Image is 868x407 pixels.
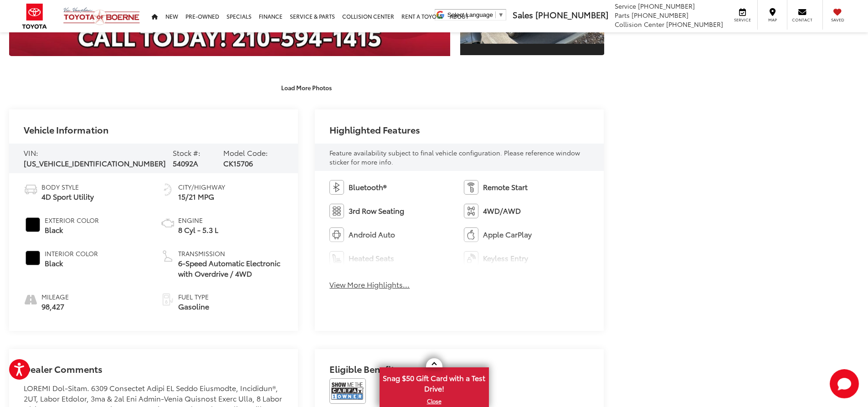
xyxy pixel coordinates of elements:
img: CarFax One Owner [329,378,366,404]
span: Mileage [41,292,69,301]
span: Gasoline [178,301,209,312]
h2: Vehicle Information [24,124,108,134]
span: Sales [513,9,533,21]
img: Vic Vaughan Toyota of Boerne [63,7,140,26]
button: Load More Photos [275,79,338,95]
button: Toggle Chat Window [830,369,859,398]
span: [PHONE_NUMBER] [638,1,695,10]
span: 6-Speed Automatic Electronic with Overdrive / 4WD [178,258,283,279]
span: Select Language [447,11,493,18]
i: mileage icon [24,292,37,305]
span: Engine [178,216,218,225]
span: 54092A [173,158,198,168]
span: #000000 [26,251,40,265]
span: [PHONE_NUMBER] [666,20,723,29]
span: Contact [792,17,812,23]
span: [US_VEHICLE_IDENTIFICATION_NUMBER] [24,158,166,168]
span: 98,427 [41,301,69,312]
span: Service [732,17,753,23]
span: 3rd Row Seating [349,206,404,216]
img: 4WD/AWD [464,204,478,218]
button: View More Highlights... [329,279,410,290]
span: City/Highway [178,182,225,191]
span: Bluetooth® [349,182,386,192]
a: Select Language​ [447,11,504,18]
span: 15/21 MPG [178,191,225,202]
span: Exterior Color [45,216,99,225]
span: Remote Start [483,182,528,192]
span: Transmission [178,249,283,258]
span: [PHONE_NUMBER] [535,9,608,21]
h2: Dealer Comments [24,364,283,383]
span: Fuel Type [178,292,209,301]
span: Model Code: [223,147,268,158]
svg: Start Chat [830,369,859,398]
span: Collision Center [615,20,664,29]
img: Android Auto [329,227,344,242]
span: VIN: [24,147,38,158]
span: Body Style [41,182,94,191]
span: 4WD/AWD [483,206,521,216]
span: Service [615,1,636,10]
span: ​ [495,11,496,18]
span: Black [45,258,98,268]
img: Fuel Economy [160,182,175,197]
img: Apple CarPlay [464,227,478,242]
span: Black [45,225,99,235]
span: Interior Color [45,249,98,258]
img: Bluetooth® [329,180,344,195]
span: 8 Cyl - 5.3 L [178,225,218,235]
span: Stock #: [173,147,200,158]
img: Remote Start [464,180,478,195]
span: [PHONE_NUMBER] [632,10,688,20]
h2: Highlighted Features [329,124,420,134]
span: Feature availability subject to final vehicle configuration. Please reference window sticker for ... [329,148,580,166]
span: Parts [615,10,630,20]
span: Saved [827,17,847,23]
img: 3rd Row Seating [329,204,344,218]
span: 4D Sport Utility [41,191,94,202]
span: #000000 [26,217,40,232]
span: Map [762,17,782,23]
span: ▼ [498,11,504,18]
h2: Eligible Benefits [329,364,589,378]
span: Snag $50 Gift Card with a Test Drive! [380,368,488,396]
span: CK15706 [223,158,253,168]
